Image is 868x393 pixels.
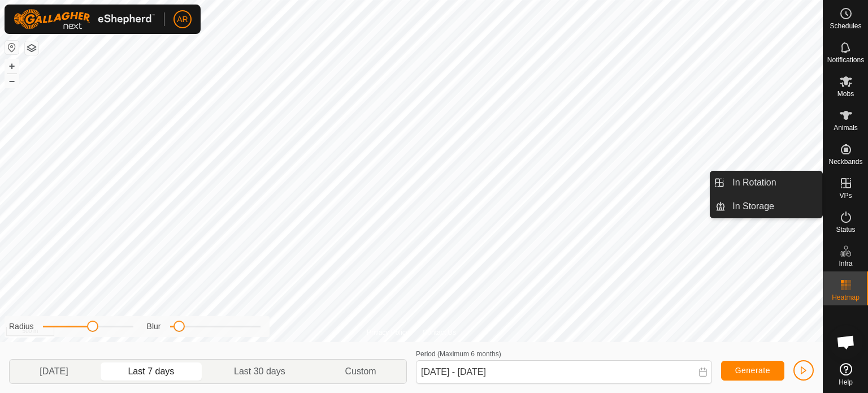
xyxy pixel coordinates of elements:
[726,171,822,194] a: In Rotation
[828,158,862,165] span: Neckbands
[367,327,409,338] a: Privacy Policy
[839,260,852,267] span: Infra
[128,365,174,378] span: Last 7 days
[732,200,774,213] span: In Storage
[234,365,285,378] span: Last 30 days
[836,226,855,233] span: Status
[5,59,19,73] button: +
[827,57,864,63] span: Notifications
[834,124,858,131] span: Animals
[14,9,155,29] img: Gallagher Logo
[832,294,860,301] span: Heatmap
[25,41,38,55] button: Map Layers
[837,90,854,97] span: Mobs
[732,176,776,189] span: In Rotation
[40,365,68,378] span: [DATE]
[829,325,863,359] div: Open chat
[710,171,822,194] li: In Rotation
[721,361,784,381] button: Generate
[147,321,161,332] label: Blur
[726,195,822,218] a: In Storage
[839,379,853,386] span: Help
[177,14,188,25] span: AR
[416,350,501,358] label: Period (Maximum 6 months)
[9,321,34,332] label: Radius
[830,23,861,29] span: Schedules
[5,74,19,88] button: –
[345,365,376,378] span: Custom
[5,41,19,54] button: Reset Map
[823,359,868,390] a: Help
[735,366,770,375] span: Generate
[423,327,456,338] a: Contact Us
[710,195,822,218] li: In Storage
[839,192,852,199] span: VPs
